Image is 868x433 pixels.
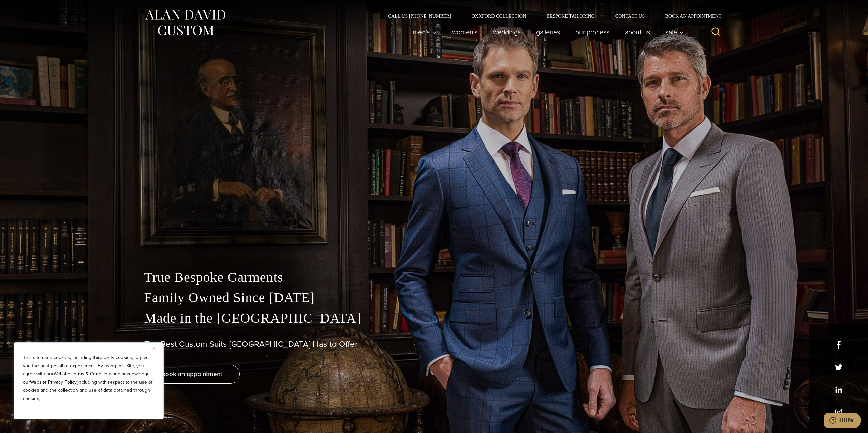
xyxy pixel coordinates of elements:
iframe: Öffnet ein Widget, in dem Sie mit einem unserer Kundenserviceagenten chatten können [824,413,861,430]
a: About Us [617,25,658,39]
a: Galleries [528,25,568,39]
a: Book an Appointment [655,14,724,18]
a: Website Privacy Policy [30,378,77,386]
img: Alan David Custom [144,7,226,38]
h1: The Best Custom Suits [GEOGRAPHIC_DATA] Has to Offer [144,339,724,349]
a: Oxxford Collection [461,14,536,18]
a: Women’s [444,25,485,39]
span: book an appointment [162,369,222,379]
nav: Primary Navigation [405,25,687,39]
a: linkedin [835,386,842,393]
img: Close [152,347,156,350]
a: book an appointment [144,365,240,384]
p: This site uses cookies, including third party cookies, to give you the best possible experience. ... [23,354,155,403]
button: Close [152,344,161,352]
button: View Search Form [708,24,724,40]
button: Sale sub menu toggle [658,25,687,39]
a: Bespoke Tailoring [536,14,605,18]
nav: Secondary Navigation [378,14,724,18]
button: Child menu of Men’s [405,25,444,39]
a: weddings [485,25,528,39]
p: True Bespoke Garments Family Owned Since [DATE] Made in the [GEOGRAPHIC_DATA] [144,267,724,328]
a: instagram [835,408,842,416]
a: x/twitter [835,364,842,371]
a: Website Terms & Conditions [54,370,113,377]
a: Our Process [568,25,617,39]
a: Contact Us [605,14,655,18]
a: Call Us [PHONE_NUMBER] [378,14,461,18]
a: facebook [835,341,842,349]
